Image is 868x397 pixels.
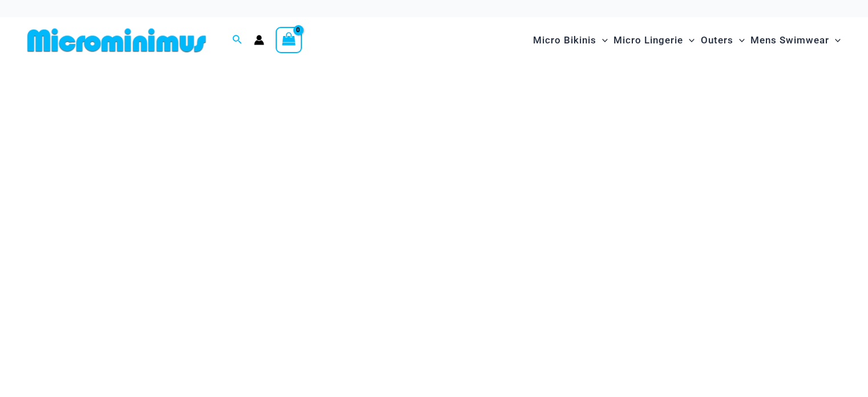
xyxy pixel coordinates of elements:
[596,26,608,55] span: Menu Toggle
[533,26,596,55] span: Micro Bikinis
[701,26,733,55] span: Outers
[530,23,611,58] a: Micro BikinisMenu ToggleMenu Toggle
[23,27,211,53] img: MM SHOP LOGO FLAT
[750,26,829,55] span: Mens Swimwear
[254,35,264,45] a: Account icon link
[276,27,302,53] a: View Shopping Cart, empty
[611,23,697,58] a: Micro LingerieMenu ToggleMenu Toggle
[698,23,748,58] a: OutersMenu ToggleMenu Toggle
[232,33,243,47] a: Search icon link
[613,26,683,55] span: Micro Lingerie
[748,23,843,58] a: Mens SwimwearMenu ToggleMenu Toggle
[528,21,845,59] nav: Site Navigation
[733,26,745,55] span: Menu Toggle
[829,26,841,55] span: Menu Toggle
[683,26,695,55] span: Menu Toggle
